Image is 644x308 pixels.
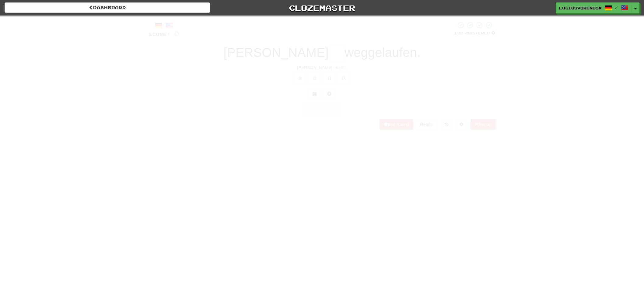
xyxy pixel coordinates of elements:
[471,119,495,130] button: Report
[149,21,179,29] div: /
[454,30,466,35] span: 100 %
[345,45,421,60] span: weggelaufen.
[309,72,321,85] button: ö
[556,2,632,13] a: LuciusVorenusX /
[559,5,602,11] span: LuciusVorenusX
[219,2,425,13] a: Clozemaster
[323,89,335,99] button: Single letter hint - you only get 1 per sentence and score half the points! alt+h
[346,16,351,23] span: 0
[309,89,321,99] button: Switch sentence to multiple choice alt+p
[149,32,170,37] span: Score:
[303,102,341,116] button: Submit
[5,2,210,13] a: Dashboard
[223,45,328,60] span: [PERSON_NAME]
[380,119,413,130] button: End Round
[323,72,335,85] button: ü
[416,119,438,130] button: Help!
[205,16,210,23] span: 0
[149,65,495,71] div: [PERSON_NAME] ran off.
[441,119,452,130] button: Round history (alt+y)
[338,72,350,85] button: ß
[470,16,486,23] span: Inf
[454,30,495,36] div: Mastered
[615,5,618,9] span: /
[174,30,179,37] span: 0
[294,72,306,85] button: ä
